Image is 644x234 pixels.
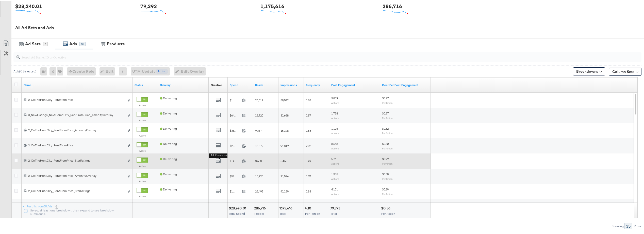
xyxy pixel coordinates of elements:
[331,146,339,149] sub: Actions
[331,211,337,215] span: Total
[28,143,125,147] div: 2_OnTheHuntCity_RentFromPrice
[331,82,378,86] a: The number of actions related to your Page's posts as a result of your ad.
[230,189,240,192] span: $1,172.45
[254,205,267,210] div: 286,716
[305,211,320,215] span: Per Person
[382,171,389,175] span: $0.38
[382,161,392,164] sub: Per Action
[382,82,429,86] a: The average cost per action related to your Page's posts as a result of your ad.
[230,82,251,86] a: The total amount spent to date.
[15,2,42,9] div: $28,240.01
[255,113,263,116] span: 16,920
[634,224,641,227] div: Rows
[331,177,339,180] sub: Actions
[280,143,289,147] span: 94,819
[160,82,207,86] a: Reflects the ability of your Ad to achieve delivery.
[306,143,311,147] span: 2.02
[137,194,148,197] label: Active
[383,2,402,9] div: 286,716
[280,97,289,101] span: 38,542
[230,158,240,162] span: $147.66
[305,205,313,210] div: 4.10
[255,189,263,192] span: 22,495
[331,171,338,175] span: 1,385
[306,82,327,86] a: The average number of times your ad was served to each person.
[140,2,157,9] div: 79,393
[331,192,339,195] sub: Actions
[382,156,389,160] span: $0.29
[280,189,289,192] span: 41,139
[382,95,389,99] span: $0.27
[331,161,339,164] sub: Actions
[573,67,605,75] button: Breakdowns
[160,171,177,175] span: Delivering
[280,211,286,215] span: Total
[331,126,338,130] span: 1,126
[229,211,245,215] span: Total Spend
[260,2,284,9] div: 1,175,616
[137,118,148,121] label: Active
[230,128,240,132] span: $357.64
[28,127,125,131] div: 2_OnTheHuntCity_RentFromPrice_AmenityOverlay
[382,192,392,195] sub: Per Action
[279,205,294,210] div: 1,175,616
[28,173,125,177] div: 2_OnTheHuntCity_RentFromPrice_AmenityOverlay
[280,128,289,132] span: 15,198
[381,211,395,215] span: Per Action
[28,112,125,116] div: 3_NewListings_NextHomeCity_RentFromPrice_AmenityOverlay
[331,101,339,104] sub: Actions
[382,146,392,149] sub: Per Action
[382,116,392,119] sub: Per Action
[306,189,311,192] span: 1.83
[255,97,263,101] span: 20,519
[25,40,41,46] div: Ad Sets
[137,164,148,167] label: Active
[306,113,311,116] span: 1.87
[28,158,125,162] div: 2_OnTheHuntCity_RentFromPrice_StarRatings
[28,97,125,101] div: 2_OnTheHuntCity_RentFromPrice
[43,41,48,46] div: 6
[160,126,177,130] span: Delivering
[280,113,289,116] span: 31,668
[28,188,125,192] div: 2_OnTheHuntCity_RentFromPrice_StarRatings
[306,173,311,177] span: 1.57
[160,141,177,145] span: Delivering
[280,158,287,162] span: 5,465
[160,187,177,190] span: Delivering
[137,148,148,152] label: Active
[79,41,86,46] div: 35
[137,133,148,136] label: Active
[306,158,311,162] span: 1.49
[255,128,262,132] span: 9,337
[211,82,222,86] a: Shows the creative associated with your ad.
[624,222,632,228] div: 35
[382,177,392,180] sub: Per Action
[160,111,177,114] span: Delivering
[255,143,263,147] span: 46,872
[306,128,311,132] span: 1.63
[230,173,240,177] span: $522.94
[280,82,302,86] a: The number of times your ad was served. On mobile apps an ad is counted as served the first time ...
[331,116,339,119] sub: Actions
[20,49,583,59] input: Search Ad Name, ID or Objective
[331,131,339,134] sub: Actions
[137,179,148,182] label: Active
[137,103,148,106] label: Active
[254,211,264,215] span: People
[306,97,311,101] span: 1.88
[331,187,338,190] span: 4,101
[331,95,338,99] span: 3,809
[40,67,49,75] div: 0
[381,205,392,210] div: $0.36
[255,158,262,162] span: 3,680
[230,113,240,116] span: $648.50
[107,40,125,46] div: Products
[24,82,130,86] a: Ad Name.
[612,224,624,227] div: Showing:
[382,101,392,104] sub: Per Action
[382,187,389,190] span: $0.29
[160,95,177,99] span: Delivering
[331,141,338,145] span: 8,668
[280,173,289,177] span: 21,524
[135,82,156,86] a: Shows the current state of your Ad.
